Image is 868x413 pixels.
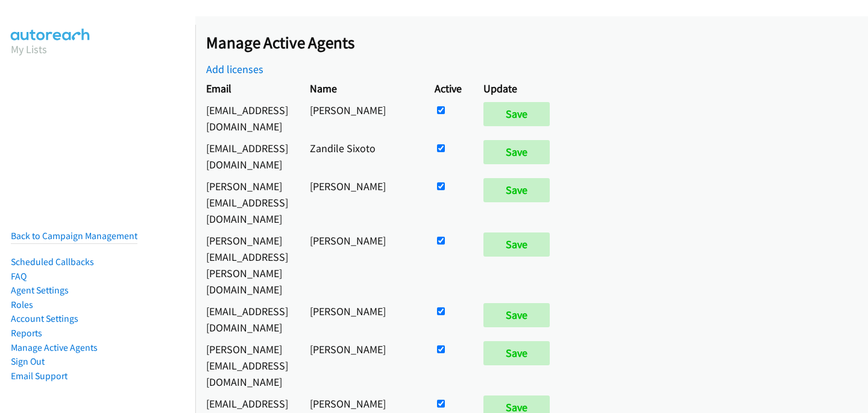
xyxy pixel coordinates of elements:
th: Active [424,77,473,99]
a: Email Support [11,370,68,382]
td: [PERSON_NAME] [299,300,424,338]
th: Name [299,77,424,99]
input: Save [483,178,550,202]
td: [PERSON_NAME] [299,175,424,229]
td: [PERSON_NAME][EMAIL_ADDRESS][DOMAIN_NAME] [195,338,299,392]
td: [EMAIL_ADDRESS][DOMAIN_NAME] [195,300,299,338]
th: Email [195,77,299,99]
td: [PERSON_NAME] [299,338,424,392]
a: Account Settings [11,313,78,324]
a: Agent Settings [11,284,69,296]
a: My Lists [11,42,47,56]
a: Manage Active Agents [11,342,98,353]
td: [EMAIL_ADDRESS][DOMAIN_NAME] [195,99,299,137]
a: Roles [11,299,33,310]
input: Save [483,341,550,365]
h2: Manage Active Agents [206,33,868,53]
td: [PERSON_NAME] [299,229,424,300]
iframe: Resource Center [834,158,868,254]
input: Save [483,140,550,164]
a: Scheduled Callbacks [11,256,94,267]
input: Save [483,303,550,327]
a: Back to Campaign Management [11,230,137,242]
a: Add licenses [206,62,263,76]
a: FAQ [11,271,27,282]
td: Zandile Sixoto [299,137,424,175]
a: Reports [11,327,42,339]
td: [PERSON_NAME] [299,99,424,137]
input: Save [483,232,550,257]
td: [PERSON_NAME][EMAIL_ADDRESS][PERSON_NAME][DOMAIN_NAME] [195,229,299,300]
th: Update [473,77,566,99]
iframe: Checklist [766,360,859,404]
input: Save [483,102,550,126]
a: Sign Out [11,356,45,367]
td: [EMAIL_ADDRESS][DOMAIN_NAME] [195,137,299,175]
td: [PERSON_NAME][EMAIL_ADDRESS][DOMAIN_NAME] [195,175,299,229]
